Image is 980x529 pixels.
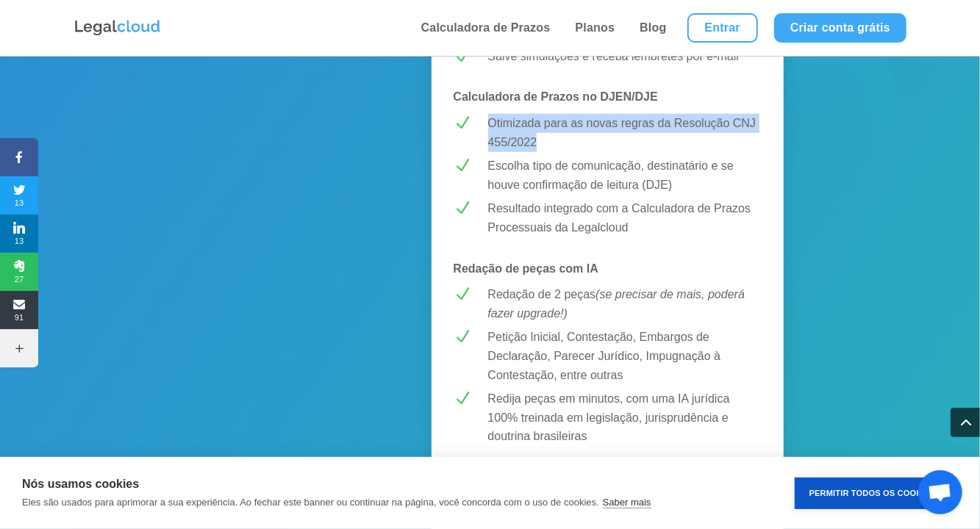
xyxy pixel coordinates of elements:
[454,328,472,346] span: N
[488,114,762,151] p: Otimizada para as novas regras da Resolução CNJ 455/2022
[488,199,762,237] div: Resultado integrado com a Calculadora de Prazos Processuais da Legalcloud
[603,497,651,508] a: Saber mais
[488,156,762,194] p: Escolha tipo de comunicação, destinatário e se houve confirmação de leitura (DJE)
[454,199,472,217] span: N
[488,328,762,384] p: Petição Inicial, Contestação, Embargos de Declaração, Parecer Jurídico, Impugnação à Contestação,...
[795,478,951,509] button: Permitir Todos os Cookies
[454,156,472,175] span: N
[454,389,472,408] span: N
[74,18,162,37] img: Logo da Legalcloud
[454,285,472,303] span: N
[488,389,762,446] p: Redija peças em minutos, com uma IA jurídica 100% treinada em legislação, jurisprudência e doutri...
[774,13,906,43] a: Criar conta grátis
[488,285,762,323] p: Redação de 2 peças
[488,288,745,320] em: (se precisar de mais, poderá fazer upgrade!)
[454,114,472,132] span: N
[22,478,139,490] strong: Nós usamos cookies
[454,90,658,103] strong: Calculadora de Prazos no DJEN/DJE
[918,470,962,514] a: Bate-papo aberto
[22,497,599,508] p: Eles são usados para aprimorar a sua experiência. Ao fechar este banner ou continuar na página, v...
[454,262,598,275] strong: Redação de peças com IA
[687,13,758,43] a: Entrar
